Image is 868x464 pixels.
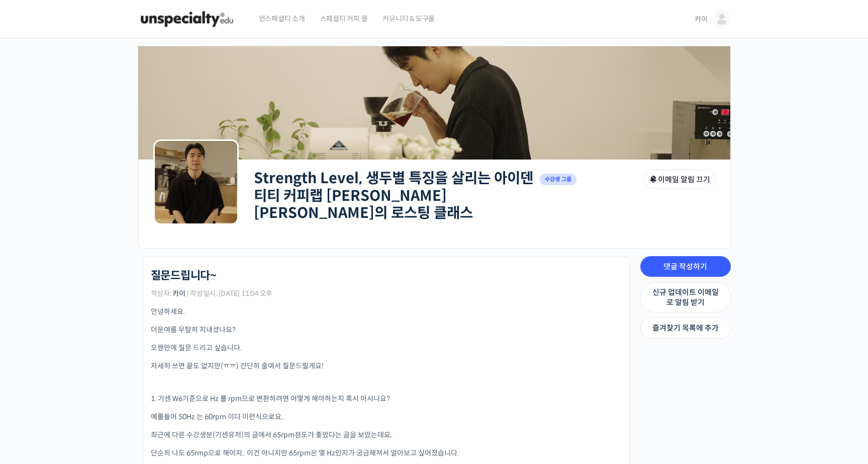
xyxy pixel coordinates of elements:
[153,139,239,225] img: Group logo of Strength Level, 생두별 특징을 살리는 아이덴티티 커피랩 윤원균 대표의 로스팅 클래스
[151,325,622,335] p: 더운여름 무탈히 지내셨나요?
[151,394,622,404] p: 1. 기센 W6기준으로 Hz 를 rpm으로 변환하려면 어떻게 해야하는지 혹시 아시나요?
[172,289,185,298] a: 카이
[640,282,731,313] a: 신규 업데이트 이메일로 알림 받기
[151,361,622,371] p: 자세히 쓰면 끝도 없지만(ㅠㅠ) 간단히 줄여서 질문드릴게요!
[640,318,731,339] a: 즐겨찾기 목록에 추가
[640,256,731,277] a: 댓글 작성하기
[151,290,273,297] span: 작성자: | 작성일시: [DATE] 11:04 오후
[644,170,715,189] button: 이메일 알림 끄기
[151,430,622,440] p: 최근에 다른 수강생분(기센유저)의 글에서 65rpm정도가 좋았다는 글을 보았는데요,
[151,269,217,282] h1: 질문드립니다~
[540,174,577,185] span: 수강생 그룹
[151,306,622,317] p: 안녕하세요.
[151,343,622,353] p: 오랜만에 질문 드리고 싶습니다.
[151,448,622,458] p: 단순히 나도 65rmp으로 해야지.. 이건 아니지만 65rpm은 몇 Hz인지가 궁금해져서 알아보고 싶어졌습니다.
[151,412,622,422] p: 예를들어 50Hz 는 60rpm 이다 이런식으로요..
[254,169,533,222] a: Strength Level, 생두별 특징을 살리는 아이덴티티 커피랩 [PERSON_NAME] [PERSON_NAME]의 로스팅 클래스
[695,15,708,24] span: 카이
